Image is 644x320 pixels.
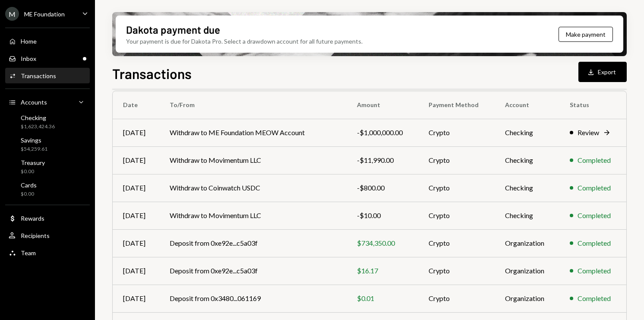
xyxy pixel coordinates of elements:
td: Checking [495,202,559,229]
a: Treasury$0.00 [5,156,90,177]
div: Your payment is due for Dakota Pro. Select a drawdown account for all future payments. [126,37,363,46]
div: -$1,000,000.00 [357,127,408,138]
div: [DATE] [123,266,149,276]
div: $0.01 [357,293,408,304]
th: Status [559,91,626,119]
td: Organization [495,285,559,312]
td: Deposit from 0xe92e...c5a03f [159,257,347,285]
th: Amount [347,91,418,119]
div: Completed [578,183,611,193]
div: Savings [21,136,47,144]
td: Checking [495,146,559,174]
div: $0.00 [21,168,45,175]
td: Crypto [418,229,495,257]
td: Crypto [418,146,495,174]
div: Rewards [21,215,44,222]
div: Checking [21,114,55,121]
div: Accounts [21,98,47,106]
a: Cards$0.00 [5,179,90,200]
td: Deposit from 0xe92e...c5a03f [159,229,347,257]
td: Withdraw to ME Foundation MEOW Account [159,119,347,146]
div: Treasury [21,159,45,166]
div: [DATE] [123,127,149,138]
div: $0.00 [21,190,37,198]
div: Inbox [21,55,36,62]
td: Crypto [418,119,495,146]
td: Checking [495,174,559,202]
a: Inbox [5,51,90,66]
div: M [5,7,19,21]
td: Crypto [418,285,495,312]
a: Team [5,245,90,260]
a: Checking$1,623,424.36 [5,111,90,132]
div: -$11,990.00 [357,155,408,165]
div: Completed [578,238,611,248]
div: [DATE] [123,155,149,165]
a: Transactions [5,68,90,83]
div: [DATE] [123,183,149,193]
div: Cards [21,181,37,189]
div: $1,623,424.36 [21,123,55,130]
div: -$800.00 [357,183,408,193]
button: Make payment [559,27,613,42]
td: Withdraw to Movimentum LLC [159,202,347,229]
div: Completed [578,155,611,165]
th: Date [113,91,159,119]
div: Review [578,127,599,138]
td: Checking [495,119,559,146]
a: Rewards [5,210,90,226]
td: Deposit from 0x3480...061169 [159,285,347,312]
div: Home [21,38,37,45]
div: $734,350.00 [357,238,408,248]
a: Home [5,33,90,49]
td: Withdraw to Movimentum LLC [159,146,347,174]
h1: Transactions [112,65,192,82]
div: Completed [578,293,611,304]
button: Export [578,62,627,82]
a: Savings$54,259.61 [5,134,90,155]
div: -$10.00 [357,210,408,221]
div: Completed [578,210,611,221]
td: Crypto [418,257,495,285]
div: $54,259.61 [21,146,47,153]
div: $16.17 [357,266,408,276]
td: Organization [495,229,559,257]
td: Organization [495,257,559,285]
div: Team [21,249,36,257]
div: ME Foundation [24,10,65,18]
div: [DATE] [123,238,149,248]
td: Crypto [418,174,495,202]
div: Recipients [21,232,50,239]
a: Accounts [5,94,90,110]
td: Withdraw to Coinwatch USDC [159,174,347,202]
td: Crypto [418,202,495,229]
div: Transactions [21,72,56,79]
th: Account [495,91,559,119]
th: Payment Method [418,91,495,119]
div: [DATE] [123,293,149,304]
div: Dakota payment due [126,22,220,37]
a: Recipients [5,228,90,243]
div: Completed [578,266,611,276]
th: To/From [159,91,347,119]
div: [DATE] [123,210,149,221]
